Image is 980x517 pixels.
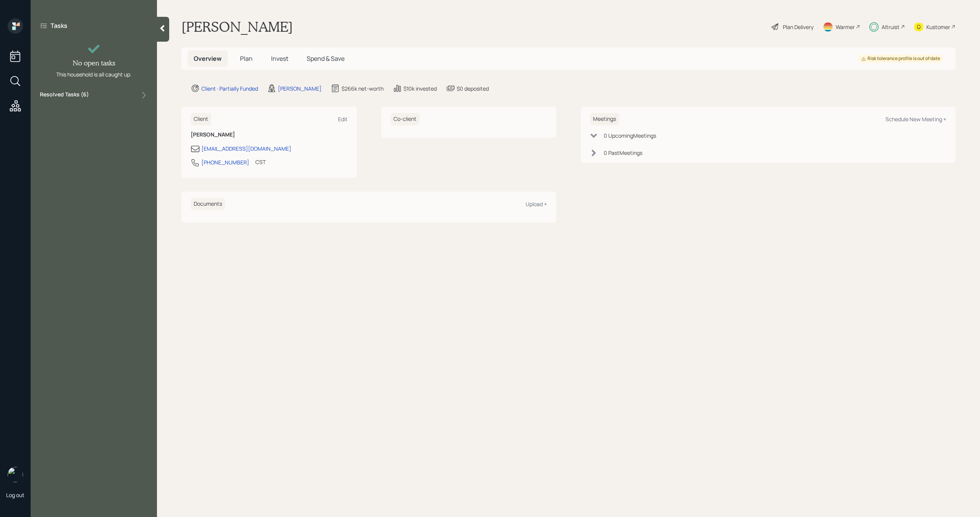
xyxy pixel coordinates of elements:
[882,23,900,31] div: Altruist
[926,23,950,31] div: Kustomer
[390,113,420,125] h6: Co-client
[201,158,249,166] div: [PHONE_NUMBER]
[40,91,89,100] label: Resolved Tasks ( 6 )
[590,113,619,125] h6: Meetings
[191,132,348,138] h6: [PERSON_NAME]
[201,145,291,153] div: [EMAIL_ADDRESS][DOMAIN_NAME]
[457,85,489,93] div: $0 deposited
[194,54,222,63] span: Overview
[73,59,115,67] h4: No open tasks
[604,132,656,140] div: 0 Upcoming Meeting s
[338,115,348,123] div: Edit
[604,149,642,157] div: 0 Past Meeting s
[240,54,253,63] span: Plan
[181,18,293,35] h1: [PERSON_NAME]
[885,115,946,123] div: Schedule New Meeting +
[526,200,547,208] div: Upload +
[271,54,288,63] span: Invest
[191,113,211,125] h6: Client
[6,491,24,499] div: Log out
[56,70,132,78] div: This household is all caught up.
[783,23,813,31] div: Plan Delivery
[278,85,322,93] div: [PERSON_NAME]
[191,198,225,210] h6: Documents
[201,85,258,93] div: Client · Partially Funded
[403,85,437,93] div: $10k invested
[8,467,23,482] img: michael-russo-headshot.png
[861,55,940,62] div: Risk tolerance profile is out of date
[341,85,384,93] div: $266k net-worth
[307,54,345,63] span: Spend & Save
[836,23,855,31] div: Warmer
[51,21,67,30] label: Tasks
[255,158,266,166] div: CST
